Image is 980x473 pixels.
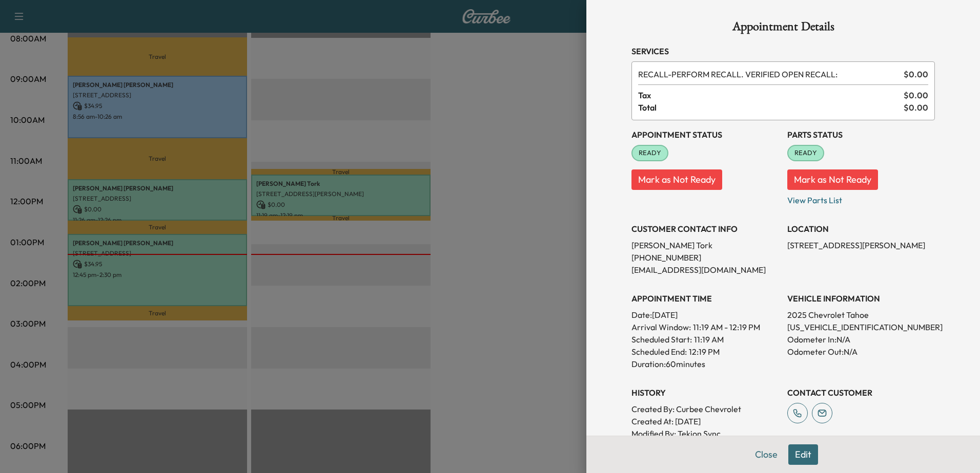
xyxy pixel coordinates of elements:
p: Odometer Out: N/A [787,346,935,358]
p: Odometer In: N/A [787,333,935,346]
span: Tax [638,89,904,101]
p: Created By : Curbee Chevrolet [631,403,779,415]
p: Modified By : Tekion Sync [631,427,779,440]
button: Mark as Not Ready [631,169,722,190]
p: 2025 Chevrolet Tahoe [787,309,935,321]
p: Created At : [DATE] [631,415,779,427]
p: [PHONE_NUMBER] [631,251,779,264]
p: Scheduled Start: [631,333,692,346]
button: Close [748,444,784,465]
h3: APPOINTMENT TIME [631,292,779,305]
p: View Parts List [787,190,935,206]
p: [EMAIL_ADDRESS][DOMAIN_NAME] [631,264,779,276]
h3: Parts Status [787,128,935,141]
span: $ 0.00 [904,89,928,101]
button: Edit [788,444,818,465]
span: PERFORM RECALL. VERIFIED OPEN RECALL: [638,68,900,80]
p: Date: [DATE] [631,309,779,321]
span: Total [638,101,904,114]
p: [STREET_ADDRESS][PERSON_NAME] [787,239,935,251]
span: $ 0.00 [904,101,928,114]
p: Duration: 60 minutes [631,358,779,370]
span: READY [632,148,667,158]
h3: Services [631,45,935,57]
p: [US_VEHICLE_IDENTIFICATION_NUMBER] [787,321,935,333]
p: 11:19 AM [694,333,724,346]
button: Mark as Not Ready [787,169,878,190]
p: 12:19 PM [689,346,720,358]
h3: History [631,386,779,399]
p: [PERSON_NAME] Tork [631,239,779,251]
p: Arrival Window: [631,321,779,333]
h3: Appointment Status [631,128,779,141]
p: Scheduled End: [631,346,687,358]
h3: VEHICLE INFORMATION [787,292,935,305]
h1: Appointment Details [631,20,935,37]
span: READY [788,148,823,158]
h3: CONTACT CUSTOMER [787,386,935,399]
h3: LOCATION [787,223,935,235]
span: $ 0.00 [904,68,928,80]
h3: CUSTOMER CONTACT INFO [631,223,779,235]
span: 11:19 AM - 12:19 PM [693,321,760,333]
